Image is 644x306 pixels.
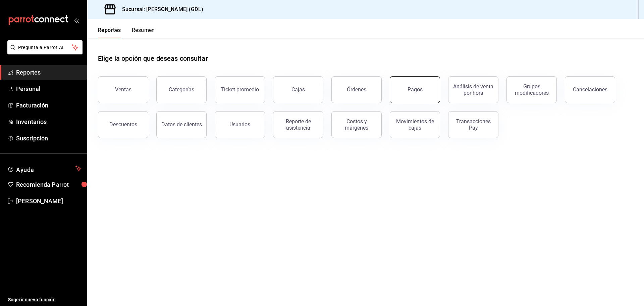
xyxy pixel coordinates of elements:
[132,27,155,38] button: Resumen
[573,86,607,93] div: Cancelaciones
[215,76,265,103] button: Ticket promedio
[117,5,203,13] h3: Sucursal: [PERSON_NAME] (GDL)
[273,111,323,138] button: Reporte de asistencia
[5,49,83,56] a: Pregunta a Parrot AI
[215,111,265,138] button: Usuarios
[448,76,498,103] button: Análisis de venta por hora
[221,86,259,93] div: Ticket promedio
[98,27,155,38] div: navigation tabs
[408,86,423,93] div: Pagos
[331,111,382,138] button: Costos y márgenes
[98,76,148,103] button: Ventas
[16,134,82,143] span: Suscripción
[18,44,72,51] span: Pregunta a Parrot AI
[115,86,131,93] div: Ventas
[16,101,82,110] span: Facturación
[98,53,208,63] h1: Elige la opción que deseas consultar
[511,83,552,96] div: Grupos modificadores
[8,296,82,303] span: Sugerir nueva función
[390,76,440,103] button: Pagos
[390,111,440,138] button: Movimientos de cajas
[16,84,82,93] span: Personal
[229,121,250,128] div: Usuarios
[506,76,557,103] button: Grupos modificadores
[16,68,82,77] span: Reportes
[336,118,377,131] div: Costos y márgenes
[161,121,202,128] div: Datos de clientes
[16,196,82,206] span: [PERSON_NAME]
[347,86,366,93] div: Órdenes
[109,121,137,128] div: Descuentos
[452,83,494,96] div: Análisis de venta por hora
[169,86,194,93] div: Categorías
[98,27,121,38] button: Reportes
[7,40,83,54] button: Pregunta a Parrot AI
[273,76,323,103] button: Cajas
[448,111,498,138] button: Transacciones Pay
[277,118,319,131] div: Reporte de asistencia
[394,118,436,131] div: Movimientos de cajas
[98,111,148,138] button: Descuentos
[16,117,82,126] span: Inventarios
[16,180,82,189] span: Recomienda Parrot
[331,76,382,103] button: Órdenes
[156,76,207,103] button: Categorías
[452,118,494,131] div: Transacciones Pay
[74,17,79,23] button: open_drawer_menu
[291,86,305,93] div: Cajas
[565,76,615,103] button: Cancelaciones
[156,111,207,138] button: Datos de clientes
[16,165,73,173] span: Ayuda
